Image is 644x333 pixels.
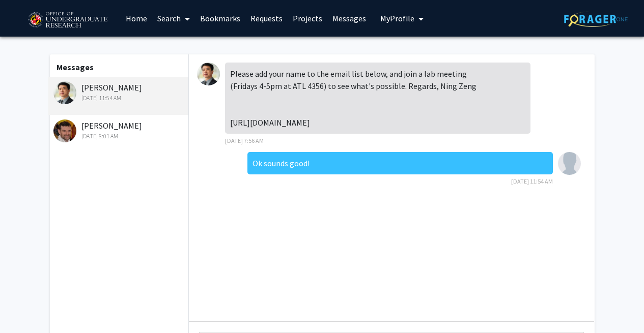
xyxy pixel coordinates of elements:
[247,152,553,174] div: Ok sounds good!
[511,177,553,185] span: [DATE] 11:54 AM
[225,63,530,134] div: Please add your name to the email list below, and join a lab meeting (Fridays 4-5pm at ATL 4356) ...
[197,63,220,85] img: Ning Zeng
[195,1,245,36] a: Bookmarks
[327,1,371,36] a: Messages
[53,81,186,103] div: [PERSON_NAME]
[53,94,186,103] div: [DATE] 11:54 AM
[558,152,581,175] img: Nimal Muthukumar
[225,137,264,144] span: [DATE] 7:56 AM
[24,8,110,33] img: University of Maryland Logo
[53,119,186,141] div: [PERSON_NAME]
[288,1,327,36] a: Projects
[564,11,628,27] img: ForagerOne Logo
[121,1,152,36] a: Home
[53,81,76,104] img: Ning Zeng
[380,13,414,23] span: My Profile
[245,1,288,36] a: Requests
[53,119,76,142] img: Jeremy Purcell
[152,1,195,36] a: Search
[53,132,186,141] div: [DATE] 8:01 AM
[57,62,94,72] b: Messages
